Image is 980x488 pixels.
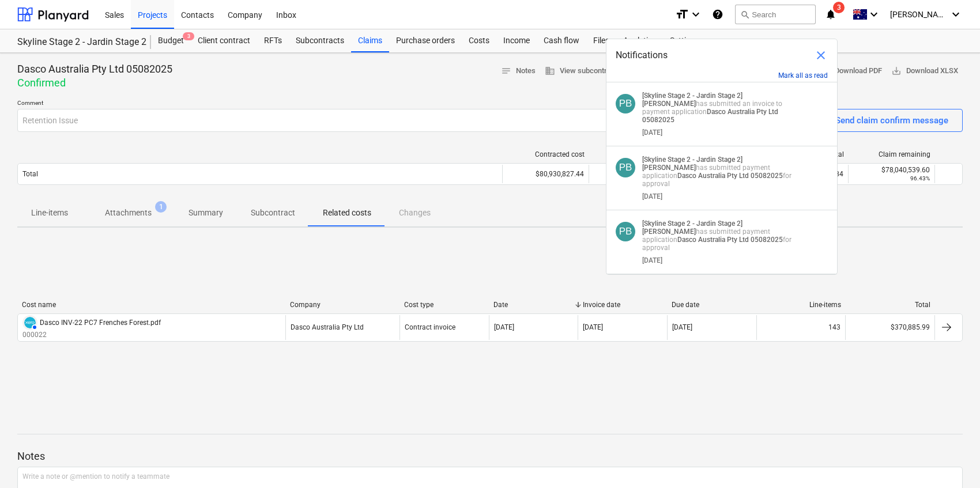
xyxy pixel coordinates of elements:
a: Income [496,29,537,52]
span: 3 [833,2,845,13]
span: notes [501,66,511,76]
span: [PERSON_NAME] [890,10,948,19]
span: PB [619,226,632,237]
div: Company [290,301,395,309]
span: PB [619,98,632,109]
div: Contracted cost [507,150,585,158]
p: Dasco Australia Pty Ltd 05082025 [17,62,172,76]
div: RFTs [257,29,289,52]
div: [DATE] [583,323,603,331]
div: Peter Bevis [616,222,635,241]
a: Budget3 [151,29,191,52]
button: Send claim confirm message [821,109,963,132]
span: Download PDF [820,65,882,78]
div: Total [850,301,930,309]
span: save_alt [891,66,902,76]
div: [DATE] [672,323,692,331]
span: PB [619,162,632,173]
div: [DATE] [642,128,662,137]
span: 3 [183,32,194,40]
button: Download XLSX [887,62,963,80]
small: 96.43% [910,175,930,181]
strong: [PERSON_NAME] [642,228,696,236]
div: Peter Bevis [616,158,635,177]
p: Subcontract [251,207,295,219]
strong: Dasco Australia Pty Ltd 05082025 [677,236,783,244]
div: Invoice has been synced with Xero and its status is currently AUTHORISED [22,315,37,330]
div: Cost type [404,301,484,309]
p: 000022 [22,330,161,340]
div: Cost name [22,301,281,309]
strong: [Skyline Stage 2 - Jardin Stage 2] [642,220,742,228]
a: Subcontracts [289,29,351,52]
div: Line-items [761,301,841,309]
p: Confirmed [17,76,172,90]
div: Peter Bevis [616,94,635,114]
button: Mark all as read [778,71,828,80]
p: Summary [189,207,223,219]
div: Due date [672,301,752,309]
strong: Dasco Australia Pty Ltd 05082025 [677,172,783,180]
div: $370,885.99 [845,315,934,340]
div: [DATE] [494,323,514,331]
strong: [Skyline Stage 2 - Jardin Stage 2] [642,92,742,100]
a: Claims [351,29,389,52]
div: Dasco INV-22 PC7 Frenches Forest.pdf [40,319,161,327]
div: [DATE] [642,192,662,201]
button: Download PDF [815,62,887,80]
div: $78,040,539.60 [853,166,930,174]
button: Notes [496,62,540,80]
p: has submitted payment application for approval [642,156,803,188]
p: has submitted an invoice to payment application [642,92,803,124]
span: 1 [155,201,167,213]
div: Dasco Australia Pty Ltd [291,323,364,331]
strong: [Skyline Stage 2 - Jardin Stage 2] [642,156,742,164]
button: View subcontractor [540,62,629,80]
div: Date [493,301,574,309]
iframe: Chat Widget [922,433,980,488]
div: Skyline Stage 2 - Jardin Stage 2 [17,36,137,48]
span: Notes [501,65,536,78]
span: Download XLSX [891,65,958,78]
div: Claim remaining [853,150,930,158]
button: Search [735,5,816,24]
p: Total [22,169,38,179]
div: Invoice date [583,301,663,309]
div: Send claim confirm message [835,113,948,128]
p: has submitted payment application for approval [642,220,803,252]
p: Attachments [105,207,152,219]
a: Files [586,29,616,52]
strong: [PERSON_NAME] [642,164,696,172]
p: Related costs [323,207,371,219]
strong: [PERSON_NAME] [642,100,696,108]
p: Line-items [31,207,68,219]
div: $80,930,827.44 [502,165,589,183]
div: Contract invoice [405,323,455,331]
img: xero.svg [24,317,36,328]
span: business [545,66,555,76]
p: Notes [17,449,963,463]
span: Notifications [616,48,668,62]
a: Client contract [191,29,257,52]
i: keyboard_arrow_down [867,7,881,21]
div: [DATE] [642,256,662,264]
a: Costs [462,29,496,52]
div: 143 [828,323,840,331]
strong: Dasco Australia Pty Ltd 05082025 [642,108,778,124]
p: Comment [17,99,739,109]
div: $2,519,401.85 [589,165,675,183]
a: Cash flow [537,29,586,52]
span: close [814,48,828,62]
span: View subcontractor [545,65,624,78]
i: keyboard_arrow_down [949,7,963,21]
a: Purchase orders [389,29,462,52]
